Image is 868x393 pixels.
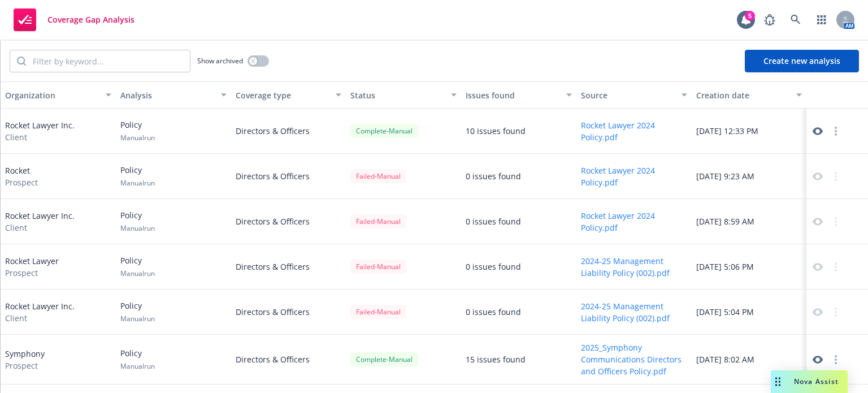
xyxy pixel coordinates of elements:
[581,89,675,101] div: Source
[120,361,155,371] span: Manual run
[350,305,406,319] div: Failed - Manual
[466,89,559,101] div: Issues found
[692,199,807,244] div: [DATE] 8:59 AM
[745,50,859,72] button: Create new analysis
[771,370,848,393] button: Nova Assist
[692,335,807,385] div: [DATE] 8:02 AM
[120,89,214,101] div: Analysis
[236,89,329,101] div: Coverage type
[696,89,790,101] div: Creation date
[231,81,346,109] button: Coverage type
[120,119,155,142] div: Policy
[794,377,839,386] span: Nova Assist
[350,352,418,366] div: Complete - Manual
[120,133,155,142] span: Manual run
[466,261,521,273] div: 0 issues found
[5,119,75,143] div: Rocket Lawyer Inc.
[120,254,155,278] div: Policy
[5,131,75,143] span: Client
[5,312,75,324] span: Client
[231,290,346,335] div: Directors & Officers
[581,342,687,377] button: 2025_Symphony Communications Directors and Officers Policy.pdf
[197,56,243,66] span: Show archived
[17,57,26,66] svg: Search
[810,8,833,31] a: Switch app
[581,255,687,279] button: 2024-25 Management Liability Policy (002).pdf
[350,169,406,183] div: Failed - Manual
[120,209,155,233] div: Policy
[350,260,406,274] div: Failed - Manual
[47,15,134,24] span: Coverage Gap Analysis
[5,222,75,234] span: Client
[350,214,406,228] div: Failed - Manual
[576,81,692,109] button: Source
[5,176,38,188] span: Prospect
[120,347,155,371] div: Policy
[120,178,155,188] span: Manual run
[346,81,461,109] button: Status
[120,223,155,233] span: Manual run
[231,244,346,290] div: Directors & Officers
[350,124,418,138] div: Complete - Manual
[5,165,38,188] div: Rocket
[784,8,807,31] a: Search
[5,348,45,372] div: Symphony
[5,255,59,279] div: Rocket Lawyer
[466,306,521,318] div: 0 issues found
[466,125,526,137] div: 10 issues found
[466,215,521,227] div: 0 issues found
[581,165,687,188] button: Rocket Lawyer 2024 Policy.pdf
[231,109,346,154] div: Directors & Officers
[581,119,687,143] button: Rocket Lawyer 2024 Policy.pdf
[692,244,807,290] div: [DATE] 5:06 PM
[120,300,155,323] div: Policy
[120,314,155,323] span: Manual run
[120,164,155,188] div: Policy
[461,81,576,109] button: Issues found
[466,170,521,182] div: 0 issues found
[5,267,59,279] span: Prospect
[9,4,139,36] a: Coverage Gap Analysis
[5,360,45,372] span: Prospect
[26,50,190,72] input: Filter by keyword...
[692,154,807,199] div: [DATE] 9:23 AM
[5,210,75,234] div: Rocket Lawyer Inc.
[116,81,231,109] button: Analysis
[581,210,687,234] button: Rocket Lawyer 2024 Policy.pdf
[758,8,781,31] a: Report a Bug
[5,89,99,101] div: Organization
[1,81,116,109] button: Organization
[350,89,444,101] div: Status
[745,11,755,21] div: 5
[581,300,687,324] button: 2024-25 Management Liability Policy (002).pdf
[466,353,526,365] div: 15 issues found
[692,290,807,335] div: [DATE] 5:04 PM
[5,300,75,324] div: Rocket Lawyer Inc.
[231,154,346,199] div: Directors & Officers
[120,269,155,278] span: Manual run
[231,335,346,385] div: Directors & Officers
[771,370,785,393] div: Drag to move
[231,199,346,244] div: Directors & Officers
[692,81,807,109] button: Creation date
[692,109,807,154] div: [DATE] 12:33 PM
